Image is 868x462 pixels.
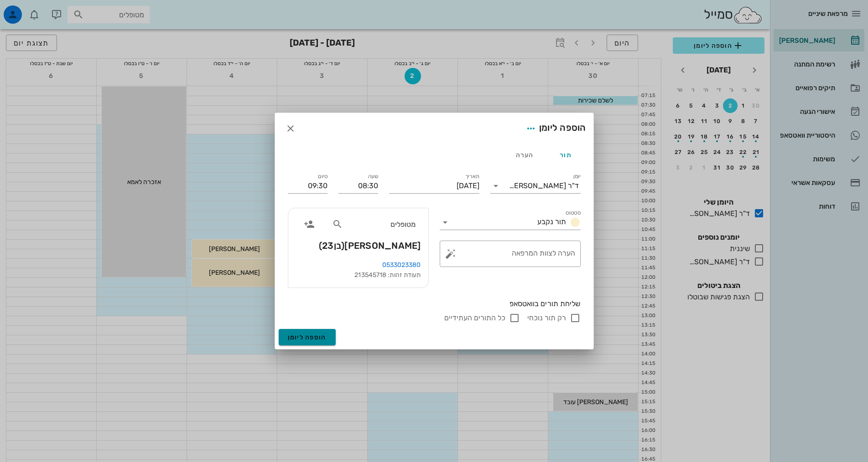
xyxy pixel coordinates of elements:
span: (בן ) [319,240,345,251]
div: תור [545,144,586,166]
button: הוספה ליומן [279,329,336,345]
div: יומןד"ר [PERSON_NAME] [490,179,581,193]
div: ד"ר [PERSON_NAME] [509,182,579,190]
label: שעה [368,173,378,180]
span: 23 [322,240,334,251]
label: תאריך [465,173,479,180]
label: סטטוס [566,210,581,216]
a: 0533023380 [382,261,421,269]
div: הוספה ליומן [523,120,586,137]
div: תעודת זהות: 213545718 [296,270,421,280]
span: הוספה ליומן [288,334,327,341]
span: תור נקבע [537,217,566,226]
div: הערה [504,144,545,166]
div: סטטוסתור נקבע [440,215,581,230]
div: שליחת תורים בוואטסאפ [288,299,581,309]
span: [PERSON_NAME] [319,238,421,253]
label: יומן [573,173,581,180]
label: רק תור נוכחי [527,313,566,323]
label: כל התורים העתידיים [444,313,505,323]
label: סיום [318,173,327,180]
